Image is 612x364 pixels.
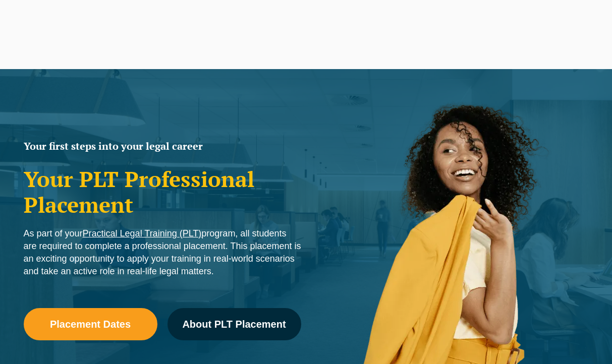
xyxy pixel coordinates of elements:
span: As part of your program, all students are required to complete a professional placement. This pla... [24,228,301,276]
h2: Your first steps into your legal career [24,141,301,151]
h1: Your PLT Professional Placement [24,166,301,217]
a: Placement Dates [24,308,157,340]
a: About PLT Placement [168,308,301,340]
span: Placement Dates [50,319,131,329]
span: About PLT Placement [182,319,286,329]
a: Practical Legal Training (PLT) [83,228,202,238]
